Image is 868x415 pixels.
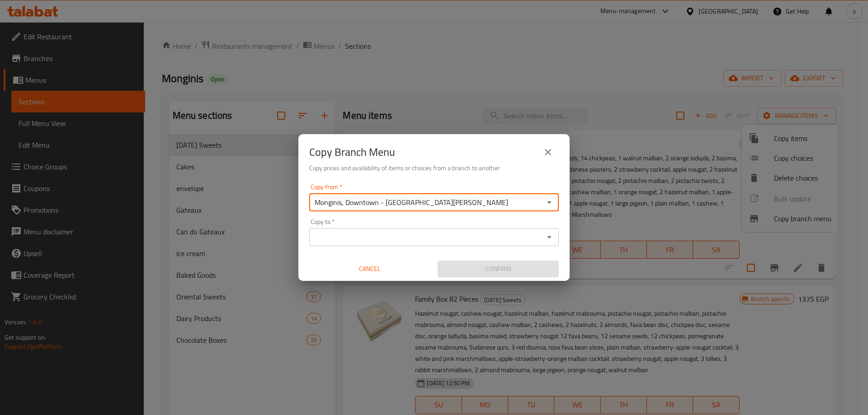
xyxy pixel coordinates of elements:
[309,163,559,173] h6: Copy prices and availability of items or choices from a branch to another
[537,141,559,163] button: close
[543,231,556,243] button: Open
[313,263,427,275] span: Cancel
[309,261,430,277] button: Cancel
[543,196,556,209] button: Open
[309,145,395,159] h2: Copy Branch Menu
